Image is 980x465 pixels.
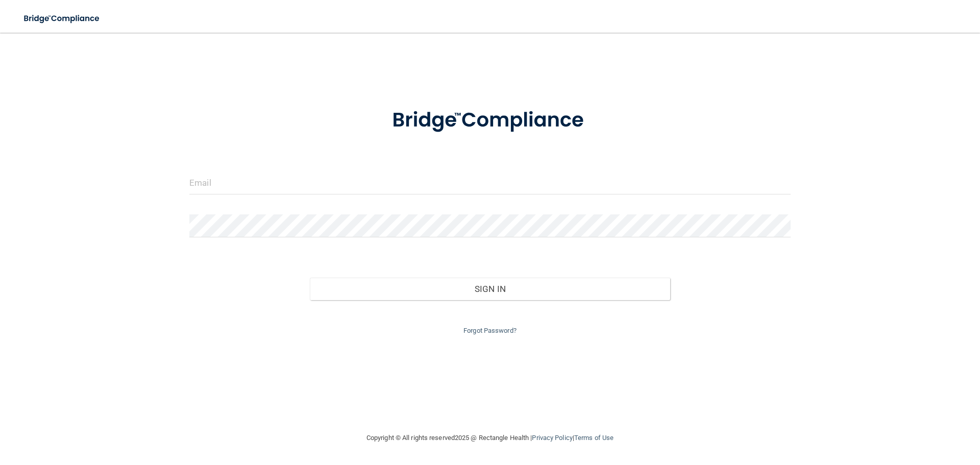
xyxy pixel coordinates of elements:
[463,327,517,334] a: Forgot Password?
[574,434,614,442] a: Terms of Use
[371,94,609,147] img: bridge_compliance_login_screen.278c3ca4.svg
[532,434,572,442] a: Privacy Policy
[310,278,671,300] button: Sign In
[304,422,676,454] div: Copyright © All rights reserved 2025 @ Rectangle Health | |
[189,172,791,194] input: Email
[15,8,109,29] img: bridge_compliance_login_screen.278c3ca4.svg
